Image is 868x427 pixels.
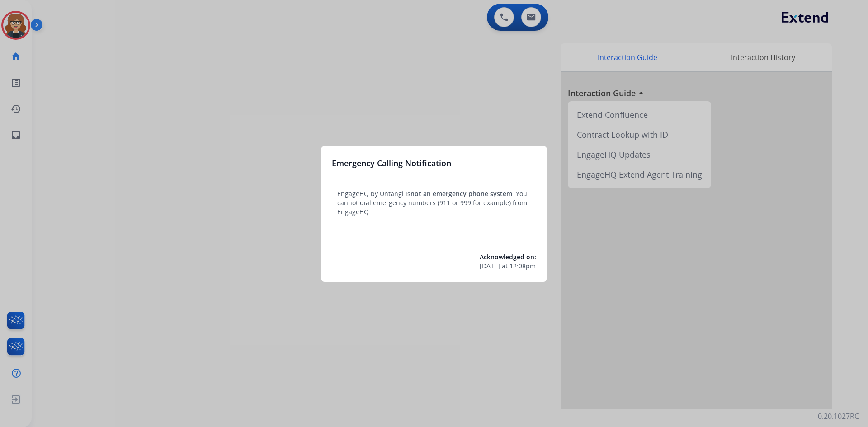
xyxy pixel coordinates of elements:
[480,262,500,271] span: [DATE]
[480,253,536,261] span: Acknowledged on:
[818,411,859,422] p: 0.20.1027RC
[337,189,531,216] p: EngageHQ by Untangl is . You cannot dial emergency numbers (911 or 999 for example) from EngageHQ.
[332,157,451,169] h3: Emergency Calling Notification
[480,262,536,271] div: at
[410,189,512,198] span: not an emergency phone system
[509,262,536,271] span: 12:08pm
